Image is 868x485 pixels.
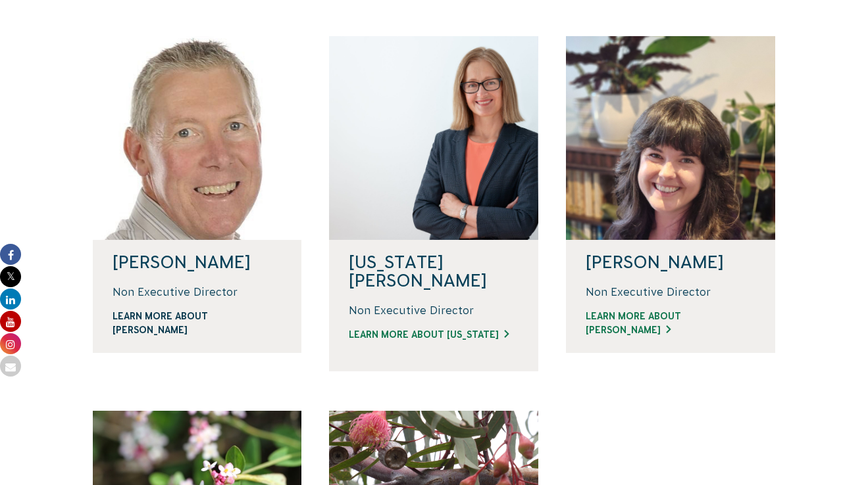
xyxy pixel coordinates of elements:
a: LEARN MORE ABOUT [US_STATE] [349,328,519,342]
a: LEARN MORE ABOUT [PERSON_NAME] [113,310,282,337]
h4: [US_STATE][PERSON_NAME] [349,253,519,290]
p: Non Executive Director [349,303,519,317]
h4: [PERSON_NAME] [586,253,755,271]
p: Non Executive Director [113,285,282,299]
p: Non Executive Director [586,285,755,299]
a: LEARN MORE ABOUT [PERSON_NAME] [586,310,755,337]
h4: [PERSON_NAME] [113,253,282,271]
